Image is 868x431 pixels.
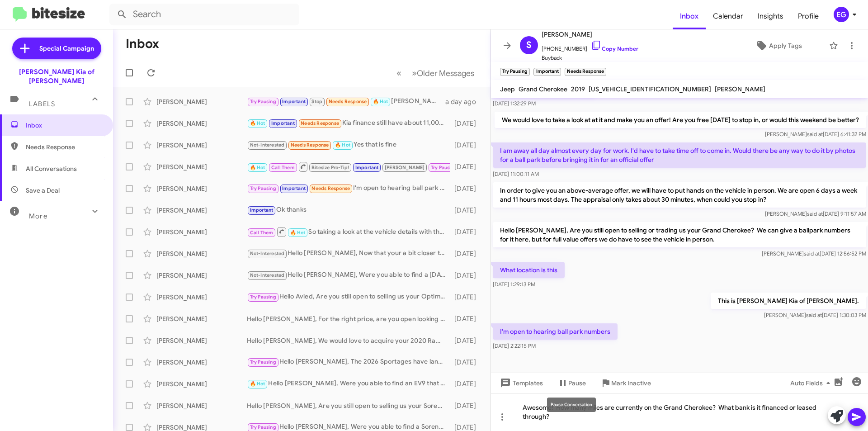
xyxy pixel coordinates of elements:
[271,120,295,126] span: Important
[450,249,483,258] div: [DATE]
[247,270,450,280] div: Hello [PERSON_NAME], Were you able to find a [DATE] that fit your needs?
[550,375,593,391] button: Pause
[593,375,658,391] button: Mark Inactive
[450,162,483,171] div: [DATE]
[156,293,247,302] div: [PERSON_NAME]
[385,165,425,171] span: [PERSON_NAME]
[493,342,536,349] span: [DATE] 2:22:15 PM
[783,375,841,391] button: Auto Fields
[450,358,483,367] div: [DATE]
[826,7,858,22] button: EG
[311,185,350,191] span: Needs Response
[412,67,417,79] span: »
[807,131,823,137] span: said at
[282,185,306,191] span: Important
[391,64,407,82] button: Previous
[571,85,585,93] span: 2019
[542,29,638,40] span: [PERSON_NAME]
[250,142,285,148] span: Not-Interested
[493,142,866,168] p: I am away all day almost every day for work. I'd have to take time off to come in. Would there be...
[156,358,247,367] div: [PERSON_NAME]
[156,336,247,345] div: [PERSON_NAME]
[417,68,474,78] span: Older Messages
[547,398,596,412] div: Pause Conversation
[750,3,791,29] a: Insights
[247,140,450,150] div: Yes that is fine
[493,222,866,247] p: Hello [PERSON_NAME], Are you still open to selling or trading us your Grand Cherokee? We can give...
[250,381,265,387] span: 🔥 Hot
[250,359,276,365] span: Try Pausing
[26,164,77,173] span: All Conversations
[493,281,535,288] span: [DATE] 1:29:13 PM
[715,85,765,93] span: [PERSON_NAME]
[156,184,247,193] div: [PERSON_NAME]
[335,142,350,148] span: 🔥 Hot
[247,248,450,259] div: Hello [PERSON_NAME], Now that your a bit closer to your lease end, would you consider an early up...
[445,97,483,106] div: a day ago
[247,118,450,128] div: Kia finance still have about 11,000 left on loan. Miles I have yo check.
[271,165,295,171] span: Call Them
[806,312,822,318] span: said at
[493,100,536,107] span: [DATE] 1:32:29 PM
[493,182,866,208] p: In order to give you an above-average offer, we will have to put hands on the vehicle in person. ...
[247,401,450,410] div: Hello [PERSON_NAME], Are you still open to selling us your Sorento for the right price?
[156,141,247,150] div: [PERSON_NAME]
[673,3,706,29] a: Inbox
[12,38,101,59] a: Special Campaign
[807,210,823,217] span: said at
[493,262,565,278] p: What location is this
[250,207,274,213] span: Important
[450,401,483,410] div: [DATE]
[406,64,480,82] button: Next
[290,230,306,236] span: 🔥 Hot
[156,162,247,171] div: [PERSON_NAME]
[491,393,868,431] div: Awesome! How many miles are currently on the Grand Cherokee? What bank is it financed or leased t...
[250,251,285,256] span: Not-Interested
[765,210,866,217] span: [PERSON_NAME] [DATE] 9:11:57 AM
[156,271,247,280] div: [PERSON_NAME]
[29,212,47,220] span: More
[156,206,247,215] div: [PERSON_NAME]
[247,161,450,172] div: Sounds good just let me know when works best for you!
[282,99,306,104] span: Important
[156,401,247,410] div: [PERSON_NAME]
[26,142,103,152] span: Needs Response
[247,314,450,323] div: Hello [PERSON_NAME], For the right price, are you open looking to sell your Sportage?
[156,249,247,258] div: [PERSON_NAME]
[790,375,834,391] span: Auto Fields
[247,292,450,302] div: Hello Avied, Are you still open to selling us your Optima for the right price?
[156,119,247,128] div: [PERSON_NAME]
[450,293,483,302] div: [DATE]
[247,205,450,215] div: Ok thanks
[156,314,247,323] div: [PERSON_NAME]
[495,112,866,128] p: We would love to take a look at at it and make you an offer! Are you free [DATE] to stop in, or w...
[109,4,299,25] input: Search
[498,375,543,391] span: Templates
[250,294,276,300] span: Try Pausing
[711,293,866,309] p: This is [PERSON_NAME] Kia of [PERSON_NAME].
[329,99,367,104] span: Needs Response
[493,171,539,177] span: [DATE] 11:00:11 AM
[450,227,483,237] div: [DATE]
[493,323,618,340] p: I'm open to hearing ball park numbers
[804,250,820,257] span: said at
[500,85,515,93] span: Jeep
[250,120,265,126] span: 🔥 Hot
[26,186,60,195] span: Save a Deal
[491,375,550,391] button: Templates
[29,100,55,108] span: Labels
[791,3,826,29] a: Profile
[732,38,825,54] button: Apply Tags
[156,379,247,388] div: [PERSON_NAME]
[250,185,276,191] span: Try Pausing
[769,38,802,54] span: Apply Tags
[355,165,379,171] span: Important
[765,131,866,137] span: [PERSON_NAME] [DATE] 6:41:32 PM
[565,68,606,76] small: Needs Response
[247,336,450,345] div: Hello [PERSON_NAME], We would love to acquire your 2020 Ram 1500 for our pre owned lot. For the r...
[611,375,651,391] span: Mark Inactive
[450,184,483,193] div: [DATE]
[450,119,483,128] div: [DATE]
